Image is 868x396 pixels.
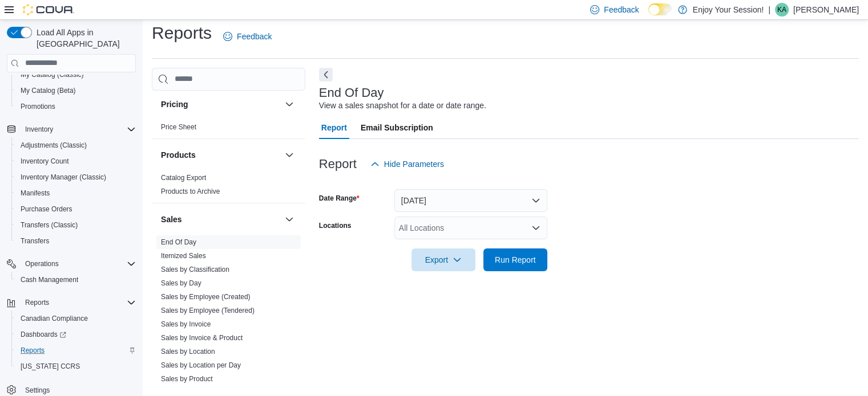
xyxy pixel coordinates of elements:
[16,186,54,200] a: Manifests
[16,170,111,184] a: Inventory Manager (Classic)
[161,187,220,195] a: Products to Archive
[219,25,276,48] a: Feedback
[321,116,347,139] span: Report
[16,202,136,216] span: Purchase Orders
[161,99,188,110] h3: Pricing
[282,148,296,162] button: Products
[11,358,140,374] button: [US_STATE] CCRS
[25,259,59,268] span: Operations
[21,296,54,309] button: Reports
[11,272,140,288] button: Cash Management
[319,86,384,100] h3: End Of Day
[777,3,786,17] span: KA
[366,153,449,175] button: Hide Parameters
[16,186,136,200] span: Manifests
[16,360,136,373] span: Washington CCRS
[394,189,547,212] button: [DATE]
[16,273,83,287] a: Cash Management
[2,121,140,137] button: Inventory
[11,83,140,99] button: My Catalog (Beta)
[11,67,140,83] button: My Catalog (Classic)
[25,386,50,395] span: Settings
[11,99,140,115] button: Promotions
[161,173,206,182] span: Catalog Export
[16,84,80,97] a: My Catalog (Beta)
[21,362,80,371] span: [US_STATE] CCRS
[16,312,92,325] a: Canadian Compliance
[21,141,87,150] span: Adjustments (Classic)
[21,205,72,214] span: Purchase Orders
[16,170,136,184] span: Inventory Manager (Classic)
[16,234,136,248] span: Transfers
[161,149,280,161] button: Products
[648,3,672,15] input: Dark Mode
[21,123,58,136] button: Inventory
[16,202,77,216] a: Purchase Orders
[418,248,469,271] span: Export
[775,3,789,17] div: Kim Alakas
[25,298,49,307] span: Reports
[16,218,82,232] a: Transfers (Classic)
[768,3,770,17] p: |
[16,138,91,152] a: Adjustments (Classic)
[16,100,136,113] span: Promotions
[161,292,251,301] span: Sales by Employee (Created)
[16,68,136,81] span: My Catalog (Classic)
[411,248,475,271] button: Export
[161,375,213,383] a: Sales by Product
[32,27,136,50] span: Load All Apps in [GEOGRAPHIC_DATA]
[319,100,486,112] div: View a sales snapshot for a date or date range.
[21,221,78,230] span: Transfers (Classic)
[282,97,296,111] button: Pricing
[604,4,639,15] span: Feedback
[152,120,305,138] div: Pricing
[161,347,215,356] span: Sales by Location
[793,3,859,17] p: [PERSON_NAME]
[21,173,106,182] span: Inventory Manager (Classic)
[161,214,280,225] button: Sales
[384,158,444,170] span: Hide Parameters
[21,257,63,271] button: Operations
[11,326,140,342] a: Dashboards
[161,187,220,196] span: Products to Archive
[16,234,54,248] a: Transfers
[161,374,213,383] span: Sales by Product
[11,153,140,169] button: Inventory Count
[319,194,360,203] label: Date Range
[21,275,78,284] span: Cash Management
[11,311,140,326] button: Canadian Compliance
[693,3,764,17] p: Enjoy Your Session!
[161,361,241,369] a: Sales by Location per Day
[161,320,211,329] span: Sales by Invoice
[16,100,60,113] a: Promotions
[16,312,136,325] span: Canadian Compliance
[16,273,136,287] span: Cash Management
[161,238,196,246] a: End Of Day
[25,125,53,134] span: Inventory
[21,86,76,95] span: My Catalog (Beta)
[152,171,305,203] div: Products
[16,328,71,341] a: Dashboards
[16,154,74,168] a: Inventory Count
[161,174,206,182] a: Catalog Export
[361,116,433,139] span: Email Subscription
[483,248,547,271] button: Run Report
[161,265,229,274] span: Sales by Classification
[11,342,140,358] button: Reports
[161,348,215,356] a: Sales by Location
[319,221,352,230] label: Locations
[11,185,140,201] button: Manifests
[161,333,243,342] span: Sales by Invoice & Product
[161,238,196,247] span: End Of Day
[161,251,206,260] span: Itemized Sales
[161,123,196,132] span: Price Sheet
[319,157,357,171] h3: Report
[16,344,136,357] span: Reports
[161,334,243,342] a: Sales by Invoice & Product
[16,138,136,152] span: Adjustments (Classic)
[161,214,182,225] h3: Sales
[11,233,140,249] button: Transfers
[648,15,649,16] span: Dark Mode
[16,218,136,232] span: Transfers (Classic)
[21,257,136,271] span: Operations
